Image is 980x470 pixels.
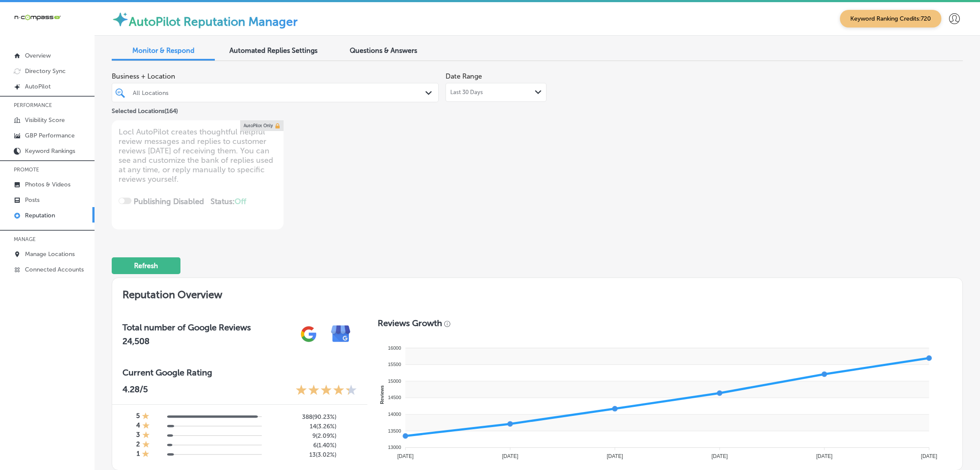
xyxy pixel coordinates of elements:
h5: 13 ( 3.02% ) [269,451,336,458]
h4: 3 [136,431,140,440]
p: Posts [25,196,40,204]
tspan: [DATE] [711,453,728,459]
img: e7ababfa220611ac49bdb491a11684a6.png [325,318,357,350]
p: AutoPilot [25,83,51,90]
button: Refresh [112,257,180,274]
tspan: [DATE] [816,453,832,459]
img: gPZS+5FD6qPJAAAAABJRU5ErkJggg== [293,318,325,350]
div: 1 Star [142,450,150,459]
span: Automated Replies Settings [229,46,318,55]
h2: Reputation Overview [112,278,962,308]
p: Connected Accounts [25,266,84,273]
span: Monitor & Respond [132,46,195,55]
h4: 2 [136,440,140,450]
span: Keyword Ranking Credits: 720 [840,10,941,27]
tspan: 13500 [388,428,401,433]
p: Photos & Videos [25,181,70,188]
p: 4.28 /5 [122,384,148,397]
tspan: 13000 [388,445,401,450]
img: autopilot-icon [112,11,129,28]
tspan: [DATE] [921,453,937,459]
tspan: 15500 [388,362,401,367]
div: 1 Star [142,412,150,421]
p: Overview [25,52,51,59]
h5: 6 ( 1.40% ) [269,442,336,449]
h5: 388 ( 90.23% ) [269,413,336,421]
label: Date Range [446,72,482,80]
h5: 14 ( 3.26% ) [269,423,336,430]
span: Last 30 Days [450,89,483,96]
tspan: [DATE] [607,453,623,459]
span: Questions & Answers [350,46,417,55]
p: Directory Sync [25,67,66,75]
p: Manage Locations [25,250,75,258]
p: Visibility Score [25,116,65,124]
div: 1 Star [142,431,150,440]
tspan: 16000 [388,345,401,351]
tspan: 14000 [388,412,401,417]
h4: 1 [137,450,140,459]
text: Reviews [379,385,384,404]
h3: Current Google Rating [122,367,357,378]
p: GBP Performance [25,132,75,139]
span: Business + Location [112,72,439,80]
p: Keyword Rankings [25,147,75,155]
div: All Locations [133,89,426,96]
div: 4.28 Stars [296,384,357,397]
tspan: [DATE] [397,453,413,459]
h4: 5 [136,412,140,421]
h5: 9 ( 2.09% ) [269,432,336,439]
img: 660ab0bf-5cc7-4cb8-ba1c-48b5ae0f18e60NCTV_CLogo_TV_Black_-500x88.png [14,13,61,21]
p: Selected Locations ( 164 ) [112,104,178,115]
div: 1 Star [142,421,150,431]
tspan: 15000 [388,378,401,384]
tspan: 14500 [388,395,401,400]
h4: 4 [136,421,140,431]
div: 1 Star [142,440,150,450]
h3: Reviews Growth [378,318,442,328]
tspan: [DATE] [502,453,518,459]
h2: 24,508 [122,336,251,346]
h3: Total number of Google Reviews [122,322,251,333]
p: Reputation [25,212,55,219]
label: AutoPilot Reputation Manager [129,15,298,29]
